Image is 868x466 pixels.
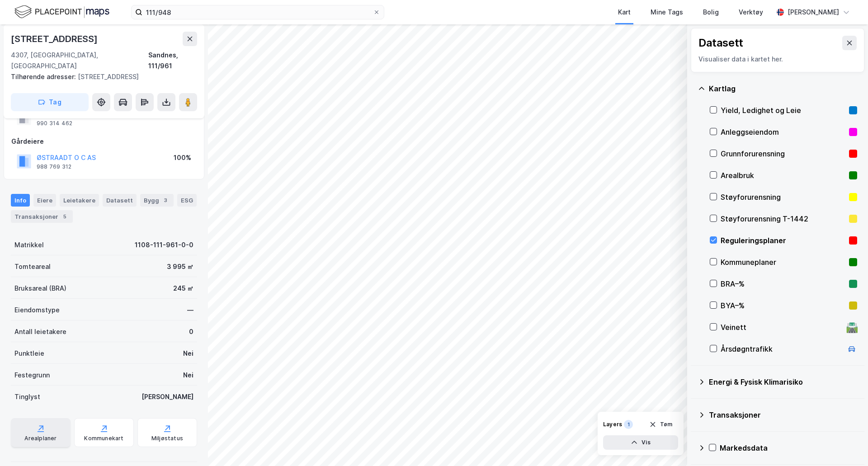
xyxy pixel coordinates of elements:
div: Arealbruk [721,170,845,181]
div: Eiere [33,194,56,207]
div: 1108-111-961-0-0 [135,240,193,250]
div: [PERSON_NAME] [788,7,839,18]
div: Bruksareal (BRA) [14,283,66,294]
div: Visualiser data i kartet her. [698,54,857,65]
div: BRA–% [721,278,845,289]
div: Verktøy [739,7,763,18]
div: Anleggseiendom [721,127,845,137]
button: Tag [11,93,89,111]
div: Nei [183,348,193,359]
div: Kartlag [709,83,857,94]
div: BYA–% [721,300,845,311]
div: 0 [189,326,193,337]
div: Kart [618,7,631,18]
div: Tomteareal [14,261,51,272]
div: Sandnes, 111/961 [148,50,197,71]
div: Nei [183,370,193,381]
div: Antall leietakere [14,326,66,337]
div: Markedsdata [720,442,857,453]
div: Punktleie [14,348,44,359]
iframe: Chat Widget [823,423,868,466]
div: Leietakere [60,194,99,207]
div: 245 ㎡ [173,283,193,294]
div: 100% [174,152,191,163]
div: Layers [603,421,622,428]
input: Søk på adresse, matrikkel, gårdeiere, leietakere eller personer [142,5,373,19]
div: 🛣️ [846,321,858,333]
div: Festegrunn [14,370,50,381]
div: Bolig [703,7,719,18]
div: Mine Tags [651,7,683,18]
div: Gårdeiere [11,136,197,147]
div: 990 314 462 [37,120,72,127]
img: logo.f888ab2527a4732fd821a326f86c7f29.svg [14,4,109,20]
div: Info [11,194,30,207]
button: Vis [603,435,678,450]
div: 3 995 ㎡ [167,261,193,272]
div: ESG [177,194,197,207]
div: 3 [161,196,170,205]
div: Transaksjoner [11,210,73,223]
div: 988 769 312 [37,163,71,170]
span: Tilhørende adresser: [11,73,78,80]
div: [STREET_ADDRESS] [11,32,99,46]
div: Energi & Fysisk Klimarisiko [709,377,857,387]
div: Støyforurensning [721,192,845,202]
div: Kommunekart [84,435,123,442]
div: 1 [624,420,633,429]
div: [PERSON_NAME] [142,391,193,402]
button: Tøm [643,417,678,432]
div: [STREET_ADDRESS] [11,71,190,82]
div: Yield, Ledighet og Leie [721,105,845,116]
div: Datasett [698,36,743,50]
div: Miljøstatus [151,435,183,442]
div: Bygg [140,194,174,207]
div: Datasett [103,194,137,207]
div: Veinett [721,322,843,333]
div: Kontrollprogram for chat [823,423,868,466]
div: Reguleringsplaner [721,235,845,246]
div: Transaksjoner [709,410,857,420]
div: 4307, [GEOGRAPHIC_DATA], [GEOGRAPHIC_DATA] [11,50,148,71]
div: Kommuneplaner [721,257,845,268]
div: Støyforurensning T-1442 [721,213,845,224]
div: Matrikkel [14,240,44,250]
div: — [187,305,193,315]
div: Grunnforurensning [721,148,845,159]
div: Årsdøgntrafikk [721,344,843,354]
div: 5 [60,212,69,221]
div: Arealplaner [24,435,57,442]
div: Tinglyst [14,391,40,402]
div: Eiendomstype [14,305,60,315]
